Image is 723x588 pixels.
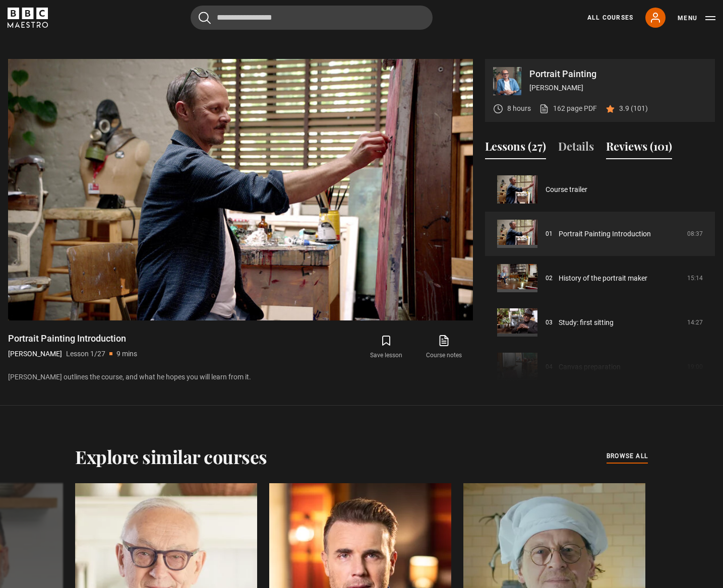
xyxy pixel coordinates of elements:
[8,372,473,382] p: [PERSON_NAME] outlines the course, and what he hopes you will learn from it.
[606,138,672,159] button: Reviews (101)
[539,103,597,114] a: 162 page PDF
[529,70,707,79] p: Portrait Painting
[8,349,62,359] p: [PERSON_NAME]
[199,12,211,24] button: Submit the search query
[75,446,267,467] h2: Explore similar courses
[607,451,648,462] a: browse all
[559,317,614,328] a: Study: first sitting
[559,273,647,284] a: History of the portrait maker
[558,138,594,159] button: Details
[607,451,648,461] span: browse all
[529,83,707,93] p: [PERSON_NAME]
[678,13,715,23] button: Toggle navigation
[191,6,433,30] input: Search
[66,349,105,359] p: Lesson 1/27
[559,229,651,239] a: Portrait Painting Introduction
[485,138,546,159] button: Lessons (27)
[415,333,473,362] a: Course notes
[116,349,137,359] p: 9 mins
[507,103,531,114] p: 8 hours
[8,59,473,320] video-js: Video Player
[8,333,137,345] h1: Portrait Painting Introduction
[587,13,633,22] a: All Courses
[8,8,48,28] svg: BBC Maestro
[619,103,648,114] p: 3.9 (101)
[357,333,415,362] button: Save lesson
[546,184,587,195] a: Course trailer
